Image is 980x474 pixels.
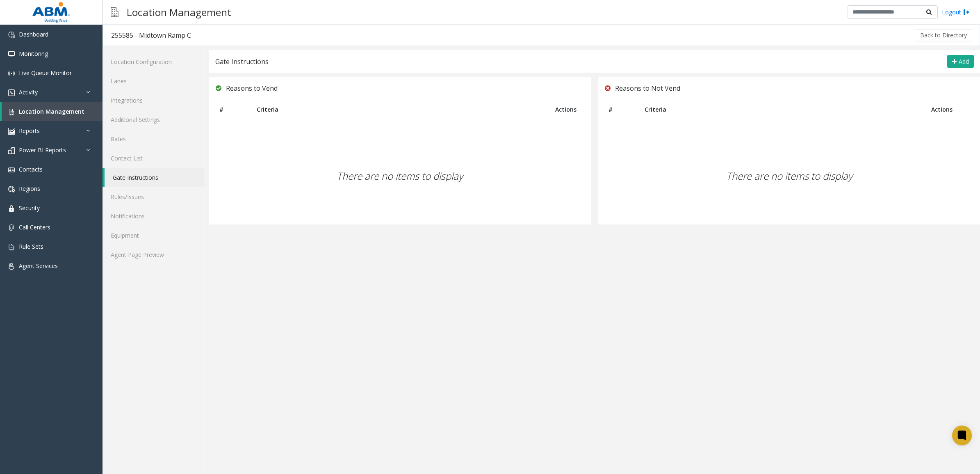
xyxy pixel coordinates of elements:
span: Location Management [19,108,84,115]
span: Agent Services [19,262,58,270]
div: Gate Instructions [215,56,269,67]
h3: Location Management [123,2,235,22]
th: Actions [549,99,586,119]
span: Monitoring [19,50,48,57]
span: Regions [19,185,40,192]
img: 'icon' [8,89,15,96]
a: Equipment [103,226,205,245]
span: Call Centers [19,223,50,231]
img: 'icon' [8,224,15,231]
a: Location Management [2,102,103,121]
img: 'icon' [8,186,15,192]
img: 'icon' [8,70,15,77]
span: Reasons to Not Vend [615,83,680,94]
th: Criteria [638,99,925,119]
a: Lanes [103,71,205,91]
th: # [213,99,251,119]
a: Notifications [103,206,205,226]
th: # [602,99,638,119]
a: Gate Instructions [105,168,205,187]
a: Logout [942,8,970,16]
span: Activity [19,88,38,96]
button: Add [947,55,974,68]
img: 'icon' [8,263,15,270]
img: 'icon' [8,244,15,250]
img: 'icon' [8,167,15,173]
a: Contact List [103,149,205,168]
a: Rates [103,129,205,149]
span: Reports [19,127,40,135]
th: Criteria [251,99,549,119]
span: Rule Sets [19,243,43,250]
a: Location Configuration [103,52,205,71]
img: 'icon' [8,205,15,212]
button: Back to Directory [915,29,972,41]
a: Rules/Issues [103,187,205,206]
a: Agent Page Preview [103,245,205,264]
div: There are no items to display [209,128,591,224]
span: Reasons to Vend [226,83,278,94]
img: 'icon' [8,147,15,154]
img: close [604,83,611,94]
span: Live Queue Monitor [19,69,72,77]
span: Power BI Reports [19,146,66,154]
span: Contacts [19,165,43,173]
img: 'icon' [8,51,15,57]
div: 255585 - Midtown Ramp C [111,30,191,41]
a: Additional Settings [103,110,205,129]
img: 'icon' [8,32,15,38]
img: logout [963,8,970,16]
th: Actions [925,99,976,119]
img: pageIcon [111,2,119,22]
div: There are no items to display [598,128,980,224]
img: check [215,83,222,94]
span: Dashboard [19,30,48,38]
a: Integrations [103,91,205,110]
span: Security [19,204,40,212]
img: 'icon' [8,128,15,135]
span: Add [959,57,969,65]
img: 'icon' [8,109,15,115]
